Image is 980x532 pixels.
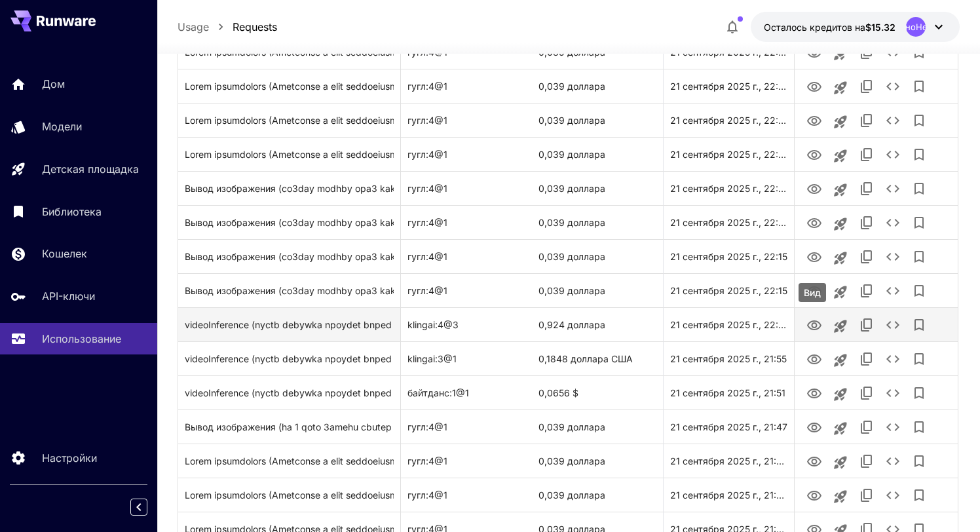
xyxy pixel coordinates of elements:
font: гугл:4@1 [407,115,447,126]
button: Добавить в библиотеку [906,244,932,270]
button: Вид [801,379,827,406]
div: 15,32141 долл. США [764,20,895,34]
button: Запуск на игровой площадке [827,211,854,237]
div: Нажмите, чтобы скопировать подсказку [185,206,394,239]
div: Нажмите, чтобы скопировать подсказку [185,138,394,171]
font: 21 сентября 2025 г., 21:23 [670,489,788,501]
font: гугл:4@1 [407,149,447,160]
div: 21 сентября 2025 г., 21:23 [663,444,794,478]
font: 0,0656 $ [538,387,578,398]
button: 15,32141 долл. СШАНеопределеноНеопределено [751,12,960,42]
button: Вид [801,107,827,134]
p: Requests [233,19,277,35]
button: Вид [801,243,827,270]
font: Использование [42,332,121,345]
button: Запуск на игровой площадке [827,347,854,373]
div: 0,039 доллара [532,205,663,239]
button: Запуск на игровой площадке [827,313,854,339]
button: Копировать TaskUUID [854,278,880,304]
font: 21 сентября 2025 г., 21:51 [670,387,785,398]
div: 0,0656 $ [532,375,663,409]
button: Добавить в библиотеку [906,482,932,508]
font: гугл:4@1 [407,183,447,194]
font: Осталось кредитов на [764,22,865,33]
font: 21 сентября 2025 г., 22:21 [670,81,788,92]
div: 21 сентября 2025 г., 22:15 [663,273,794,307]
button: Копировать TaskUUID [854,142,880,168]
button: Подробности см. [880,107,906,134]
button: Подробности см. [880,142,906,168]
font: 21 сентября 2025 г., 21:47 [670,421,787,432]
div: Нажмите, чтобы скопировать подсказку [185,240,394,273]
div: 0,039 доллара [532,273,663,307]
div: 0,039 доллара [532,478,663,512]
div: гугл:4@1 [401,205,532,239]
button: Копировать TaskUUID [854,312,880,338]
font: 0,039 доллара [538,251,605,262]
font: klingai:3@1 [407,353,457,364]
button: Вид [801,73,827,100]
div: 0,924 доллара [532,307,663,341]
button: Добавить в библиотеку [906,73,932,100]
div: 0,1848 доллара США [532,341,663,375]
button: Добавить в библиотеку [906,414,932,440]
button: Запуск на игровой площадке [827,484,854,510]
font: klingai:4@3 [407,319,459,330]
div: 21 сентября 2025 г., 21:51 [663,375,794,409]
font: 0,039 доллара [538,183,605,194]
div: Нажмите, чтобы скопировать подсказку [185,444,394,478]
button: Запуск на игровой площадке [827,381,854,408]
font: 21 сентября 2025 г., 22:02 [670,319,790,330]
font: API-ключи [42,290,95,303]
font: $15.32 [865,22,895,33]
button: Вид [801,311,827,338]
button: Копировать TaskUUID [854,244,880,270]
button: Копировать TaskUUID [854,380,880,406]
font: Вывод изображения (ha 1 qoto 3amehu cbutep ha cbutep co btoporo qoto) [185,421,514,432]
a: Usage [178,19,209,35]
button: Подробности см. [880,380,906,406]
font: Настройки [42,451,97,465]
div: Нажмите, чтобы скопировать подсказку [185,410,394,444]
button: Подробности см. [880,176,906,202]
div: 0,039 доллара [532,239,663,273]
div: 21 сентября 2025 г., 22:02 [663,307,794,341]
div: гугл:4@1 [401,273,532,307]
button: Подробности см. [880,346,906,372]
button: Запуск на игровой площадке [827,177,854,203]
font: videoInference (nyctb debywka npoydet bnped heckojbko warob u pa3bephetcr ha 360 rpadycob) [185,387,616,398]
font: 0,039 доллара [538,285,605,296]
font: байтданс:1@1 [407,387,469,398]
button: Подробности см. [880,448,906,474]
div: 21 сентября 2025 г., 22:20 [663,103,794,137]
button: Подробности см. [880,482,906,508]
font: 21 сентября 2025 г., 21:23 [670,455,788,466]
div: Нажмите, чтобы скопировать подсказку [185,104,394,137]
div: 21 сентября 2025 г., 22:21 [663,69,794,103]
button: Вид [801,209,827,236]
button: Подробности см. [880,210,906,236]
div: 21 сентября 2025 г., 21:55 [663,341,794,375]
div: 21 сентября 2025 г., 22:15 [663,239,794,273]
div: гугл:4@1 [401,171,532,205]
button: Подробности см. [880,244,906,270]
font: 21 сентября 2025 г., 22:18 [670,217,788,228]
button: Запуск на игровой площадке [827,109,854,135]
button: Подробности см. [880,278,906,304]
div: гугл:4@1 [401,103,532,137]
div: klingai:3@1 [401,341,532,375]
font: videoInference (nyctb debywka npoydet bnped heckojbko warob u pa3bephetcr ha 360 rpadycob) [185,353,616,364]
div: Нажмите, чтобы скопировать подсказку [185,342,394,375]
button: Добавить в библиотеку [906,210,932,236]
div: Нажмите, чтобы скопировать подсказку [185,308,394,341]
font: 0,039 доллара [538,81,605,92]
div: 21 сентября 2025 г., 22:20 [663,137,794,171]
button: Копировать TaskUUID [854,176,880,202]
div: 0,039 доллара [532,409,663,444]
font: гугл:4@1 [407,455,447,466]
div: гугл:4@1 [401,239,532,273]
button: Добавить в библиотеку [906,448,932,474]
button: Запуск на игровой площадке [827,245,854,271]
button: Добавить в библиотеку [906,176,932,202]
div: 21 сентября 2025 г., 21:47 [663,409,794,444]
